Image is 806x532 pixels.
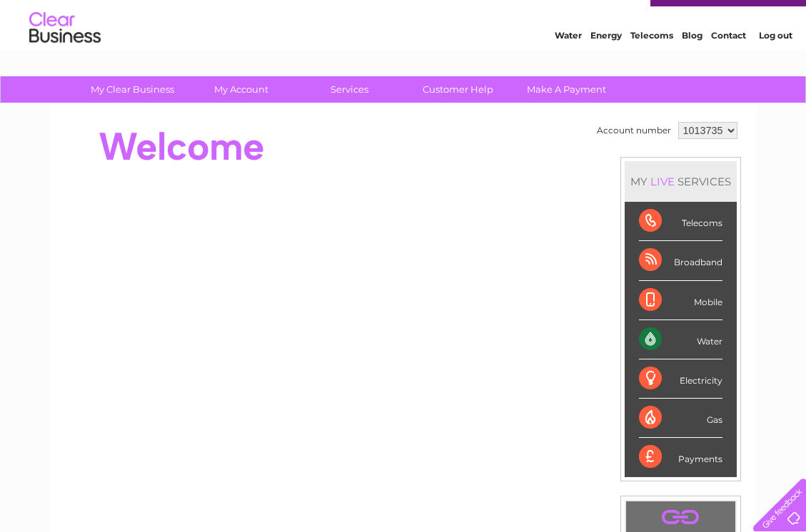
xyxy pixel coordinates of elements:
[593,118,675,143] td: Account number
[74,76,191,103] a: My Clear Business
[630,505,732,530] a: .
[639,320,722,359] div: Water
[399,76,517,103] a: Customer Help
[639,241,722,280] div: Broadband
[66,8,741,69] div: Clear Business is a trading name of Verastar Limited (registered in [GEOGRAPHIC_DATA] No. 3667643...
[29,37,101,81] img: logo.png
[648,175,677,188] div: LIVE
[711,61,746,71] a: Contact
[625,161,737,202] div: MY SERVICES
[182,76,300,103] a: My Account
[639,359,722,399] div: Electricity
[759,61,792,71] a: Log out
[555,61,582,71] a: Water
[639,281,722,320] div: Mobile
[639,399,722,438] div: Gas
[639,438,722,476] div: Payments
[291,76,408,103] a: Services
[639,202,722,241] div: Telecoms
[537,7,635,25] a: 0333 014 3131
[682,61,702,71] a: Blog
[508,76,625,103] a: Make A Payment
[630,61,673,71] a: Telecoms
[590,61,622,71] a: Energy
